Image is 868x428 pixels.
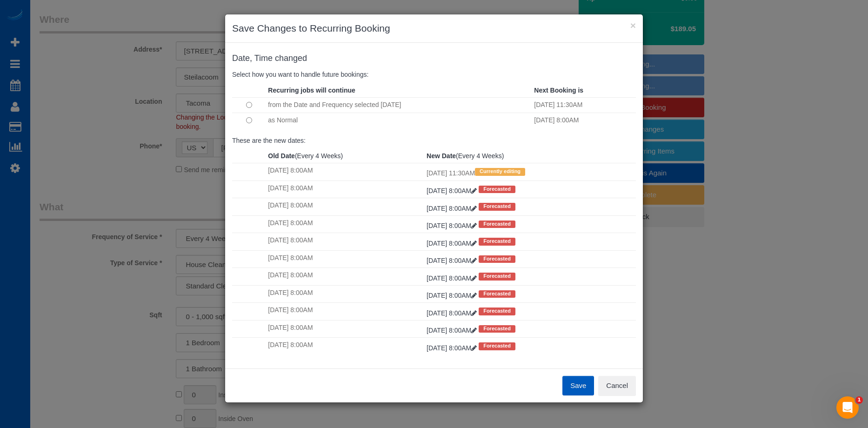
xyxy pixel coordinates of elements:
[427,152,456,160] strong: New Date
[266,320,424,337] td: [DATE] 8:00AM
[479,342,515,350] span: Forecasted
[479,325,515,333] span: Forecasted
[424,163,636,181] td: [DATE] 11:30AM
[475,168,525,175] span: Currently editing
[836,396,859,419] iframe: Intercom live chat
[427,222,479,229] a: [DATE] 8:00AM
[427,205,479,212] a: [DATE] 8:00AM
[532,97,636,113] td: [DATE] 11:30AM
[232,54,636,63] h4: changed
[479,290,515,298] span: Forecasted
[268,87,355,94] strong: Recurring jobs will continue
[479,238,515,245] span: Forecasted
[562,376,594,395] button: Save
[855,396,863,404] span: 1
[427,344,479,352] a: [DATE] 8:00AM
[266,285,424,302] td: [DATE] 8:00AM
[479,273,515,280] span: Forecasted
[232,53,273,63] span: Date, Time
[427,292,479,299] a: [DATE] 8:00AM
[266,149,424,163] th: (Every 4 Weeks)
[266,198,424,215] td: [DATE] 8:00AM
[427,240,479,247] a: [DATE] 8:00AM
[266,181,424,198] td: [DATE] 8:00AM
[479,203,515,210] span: Forecasted
[479,221,515,228] span: Forecasted
[266,303,424,320] td: [DATE] 8:00AM
[479,308,515,315] span: Forecasted
[266,113,532,128] td: as Normal
[266,250,424,267] td: [DATE] 8:00AM
[266,338,424,355] td: [DATE] 8:00AM
[427,327,479,334] a: [DATE] 8:00AM
[266,233,424,250] td: [DATE] 8:00AM
[266,97,532,113] td: from the Date and Frequency selected [DATE]
[598,376,636,395] button: Cancel
[479,186,515,193] span: Forecasted
[424,149,636,163] th: (Every 4 Weeks)
[534,87,583,94] strong: Next Booking is
[427,257,479,264] a: [DATE] 8:00AM
[427,274,479,282] a: [DATE] 8:00AM
[630,20,636,30] button: ×
[232,70,636,79] p: Select how you want to handle future bookings:
[532,113,636,128] td: [DATE] 8:00AM
[479,255,515,263] span: Forecasted
[232,136,636,145] p: These are the new dates:
[268,152,295,160] strong: Old Date
[232,21,636,35] h3: Save Changes to Recurring Booking
[427,187,479,194] a: [DATE] 8:00AM
[427,309,479,317] a: [DATE] 8:00AM
[266,163,424,181] td: [DATE] 8:00AM
[266,268,424,285] td: [DATE] 8:00AM
[266,215,424,233] td: [DATE] 8:00AM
